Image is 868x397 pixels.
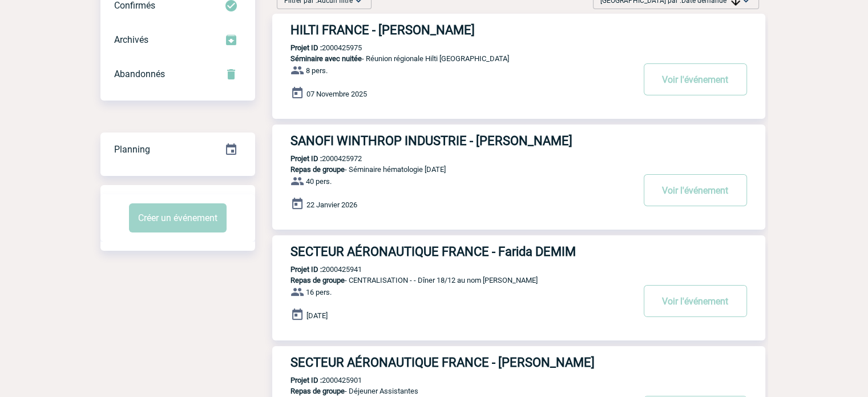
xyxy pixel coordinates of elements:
[272,23,765,37] a: HILTI FRANCE - [PERSON_NAME]
[306,200,357,209] span: 22 Janvier 2026
[290,54,362,63] span: Séminaire avec nuitée
[272,244,765,259] a: SECTEUR AÉRONAUTIQUE FRANCE - Farida DEMIM
[644,285,747,317] button: Voir l'événement
[272,154,362,163] p: 2000425972
[644,174,747,206] button: Voir l'événement
[290,134,633,148] h3: SANOFI WINTHROP INDUSTRIE - [PERSON_NAME]
[272,54,633,63] p: - Réunion régionale Hilti [GEOGRAPHIC_DATA]
[272,134,765,148] a: SANOFI WINTHROP INDUSTRIE - [PERSON_NAME]
[272,276,633,284] p: - CENTRALISATION - - Dîner 18/12 au nom [PERSON_NAME]
[306,288,332,296] span: 16 pers.
[272,265,362,274] p: 2000425941
[272,43,362,52] p: 2000425975
[290,355,633,370] h3: SECTEUR AÉRONAUTIQUE FRANCE - [PERSON_NAME]
[272,165,633,174] p: - Séminaire hématologie [DATE]
[272,376,362,384] p: 2000425901
[306,311,328,320] span: [DATE]
[114,69,165,79] span: Abandonnés
[644,63,747,95] button: Voir l'événement
[129,203,227,232] button: Créer un événement
[290,244,633,259] h3: SECTEUR AÉRONAUTIQUE FRANCE - Farida DEMIM
[290,23,633,37] h3: HILTI FRANCE - [PERSON_NAME]
[272,355,765,370] a: SECTEUR AÉRONAUTIQUE FRANCE - [PERSON_NAME]
[290,387,345,395] span: Repas de groupe
[290,376,322,384] b: Projet ID :
[100,133,255,167] div: Retrouvez ici tous vos événements organisés par date et état d'avancement
[290,276,345,284] span: Repas de groupe
[100,23,255,57] div: Retrouvez ici tous les événements que vous avez décidé d'archiver
[100,57,255,91] div: Retrouvez ici tous vos événements annulés
[290,154,322,163] b: Projet ID :
[114,144,150,155] span: Planning
[114,34,148,45] span: Archivés
[290,265,322,274] b: Projet ID :
[100,132,255,166] a: Planning
[306,177,332,186] span: 40 pers.
[306,90,367,98] span: 07 Novembre 2025
[290,165,345,174] span: Repas de groupe
[290,43,322,52] b: Projet ID :
[306,66,328,75] span: 8 pers.
[272,387,633,395] p: - Déjeuner Assistantes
